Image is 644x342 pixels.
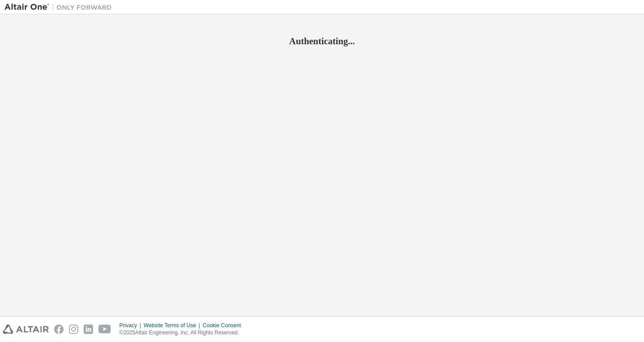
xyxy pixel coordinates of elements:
img: Altair One [4,3,116,12]
h2: Authenticating... [4,35,640,47]
div: Website Terms of Use [144,322,203,329]
p: © 2025 Altair Engineering, Inc. All Rights Reserved. [119,329,246,337]
img: altair_logo.svg [3,325,49,334]
img: youtube.svg [98,325,111,334]
div: Privacy [119,322,144,329]
img: instagram.svg [69,325,78,334]
div: Cookie Consent [203,322,246,329]
img: linkedin.svg [84,325,93,334]
img: facebook.svg [54,325,64,334]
